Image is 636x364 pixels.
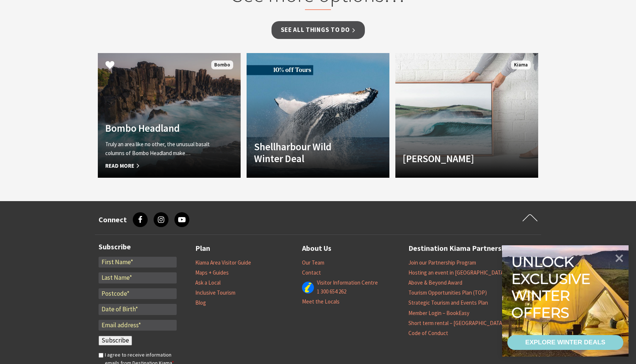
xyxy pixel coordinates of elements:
a: Another Image Used [PERSON_NAME] Kiama [395,53,538,178]
div: Unlock exclusive winter offers [511,253,594,321]
a: Destination Kiama Partnership [408,242,511,255]
div: EXPLORE WINTER DEALS [525,335,605,350]
a: Tourism Opportunities Plan (TOP) [408,289,487,296]
a: EXPLORE WINTER DEALS [507,335,623,350]
a: Blog [195,299,206,306]
h3: Connect [99,215,127,224]
a: Maps + Guides [195,269,229,276]
a: Short term rental – [GEOGRAPHIC_DATA] Code of Conduct [408,319,504,337]
a: 1 300 654 262 [317,288,346,295]
span: Read More [105,161,212,170]
input: Subscribe [99,336,132,345]
a: See all Things To Do [272,21,365,39]
input: Email address* [99,320,177,331]
h3: Subscribe [99,242,177,251]
a: Meet the Locals [302,298,340,305]
a: Contact [302,269,321,276]
input: Date of Birth* [99,304,177,315]
a: Strategic Tourism and Events Plan [408,299,488,306]
a: Our Team [302,259,324,266]
a: Visitor Information Centre [317,279,378,286]
h4: Shellharbour Wild Winter Deal [254,141,360,165]
input: First Name* [99,257,177,268]
a: Member Login – BookEasy [408,309,469,317]
input: Last Name* [99,272,177,283]
a: Above & Beyond Award [408,279,462,286]
a: Hosting an event in [GEOGRAPHIC_DATA] [408,269,505,276]
a: Kiama Area Visitor Guide [195,259,251,266]
h4: Bombo Headland [105,122,212,134]
span: Bombo [211,60,233,70]
a: Another Image Used Shellharbour Wild Winter Deal [247,53,389,178]
button: Click to Favourite Bombo Headland [98,53,122,78]
a: Ask a Local [195,279,221,286]
p: Truly an area like no other, the unusual basalt columns of Bombo Headland make… [105,140,212,158]
a: Plan [195,242,210,255]
h4: [PERSON_NAME] [403,153,509,164]
a: Bombo Headland Truly an area like no other, the unusual basalt columns of Bombo Headland make… Re... [98,53,241,178]
a: Inclusive Tourism [195,289,235,296]
span: Kiama [511,60,531,70]
input: Postcode* [99,288,177,299]
a: Join our Partnership Program [408,259,476,266]
a: About Us [302,242,331,255]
